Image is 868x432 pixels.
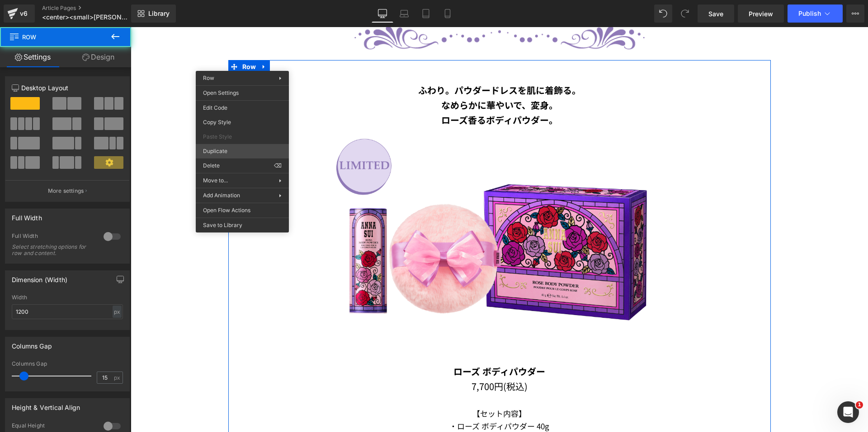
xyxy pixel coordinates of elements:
span: Duplicate [203,147,282,155]
a: Laptop [393,5,415,23]
div: Columns Gap [12,361,123,367]
div: Full Width [12,209,42,222]
span: Publish [798,10,821,17]
b: ローズ香るボディパウダー。 [311,86,427,99]
a: Article Pages [42,5,146,12]
span: 1 [856,401,863,409]
span: ⌫ [274,162,282,170]
div: Equal Height [12,422,94,432]
button: More [846,5,864,23]
input: auto [12,304,123,319]
p: 【セット内容】 [104,380,633,393]
span: Open Settings [203,89,282,97]
button: Redo [676,5,694,23]
span: Row [203,74,214,81]
a: Desktop [372,5,393,23]
b: なめらかに華やいで、変身。 [311,71,427,84]
a: Design [66,47,131,67]
span: Row [9,27,99,47]
button: Undo [654,5,672,23]
p: Desktop Layout [12,83,123,93]
p: More settings [48,187,84,195]
span: Save [708,9,723,19]
div: v6 [18,8,29,19]
span: Preview [749,9,773,19]
div: Select stretching options for row and content. [12,244,93,256]
span: Move to... [203,177,279,185]
a: Mobile [437,5,458,23]
span: px [114,375,122,381]
p: ・ローズ ボディパウダー 40g [104,393,633,405]
button: Publish [788,5,843,23]
button: More settings [5,180,129,201]
span: Delete [203,162,274,170]
a: New Library [131,5,176,23]
div: Columns Gap [12,337,52,350]
a: v6 [4,5,35,23]
div: Full Width [12,232,94,242]
a: Tablet [415,5,437,23]
div: Dimension (Width) [12,271,67,283]
b: ふわり。パウダードレスを肌に着飾る。 [288,56,450,70]
span: Save to Library [203,221,282,229]
p: 7,700円(税込) [104,352,633,367]
span: Edit Code [203,104,282,112]
span: Add Animation [203,191,279,200]
div: Height & Vertical Align [12,399,80,411]
span: Paste Style [203,133,282,141]
a: Preview [738,5,784,23]
div: px [113,306,122,318]
span: Library [148,9,170,18]
span: Row [109,33,128,46]
span: Copy Style [203,118,282,126]
iframe: Intercom live chat [837,401,859,423]
div: Width [12,294,123,301]
span: <center><small>[PERSON_NAME] COSMETICS<br> [DATE] HOLIDAY COLLECTION</center></small> [42,14,129,21]
a: Expand / Collapse [127,33,139,46]
span: Open Flow Actions [203,206,282,214]
b: ローズ ボディパウダー [323,338,415,351]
